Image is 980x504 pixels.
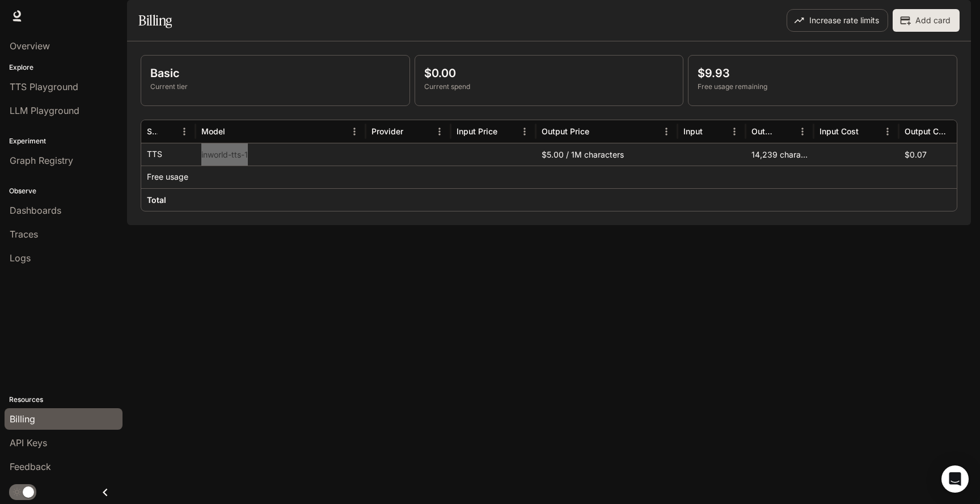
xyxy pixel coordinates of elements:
button: Menu [516,123,533,140]
button: Sort [404,123,421,140]
button: Increase rate limits [787,9,888,32]
div: Output [751,126,776,136]
button: Menu [879,123,896,140]
button: Sort [590,123,607,140]
div: Output Price [542,126,589,136]
p: $9.93 [698,65,948,82]
p: Basic [150,65,400,82]
div: Service [147,126,158,136]
div: 14,239 characters [746,143,814,166]
div: Model [201,126,225,136]
p: Current spend [424,82,674,92]
button: Menu [176,123,193,140]
button: Sort [947,123,964,140]
p: Current tier [150,82,400,92]
p: $0.00 [424,65,674,82]
p: TTS [147,149,162,160]
div: Output Cost [905,126,946,136]
button: Sort [704,123,721,140]
div: Provider [371,126,403,136]
div: inworld-tts-1 [196,143,366,166]
div: Open Intercom Messenger [941,465,969,493]
div: Input Price [457,126,497,136]
button: Sort [499,123,516,140]
button: Sort [159,123,176,140]
button: Menu [794,123,811,140]
button: Menu [658,123,675,140]
button: Menu [346,123,363,140]
button: Sort [777,123,794,140]
div: Input [683,126,703,136]
p: Free usage remaining [698,82,948,92]
button: Menu [726,123,743,140]
div: Input Cost [820,126,859,136]
button: Sort [860,123,877,140]
h6: Total [147,194,166,206]
button: Sort [226,123,243,140]
div: $5.00 / 1M characters [536,143,678,166]
h1: Billing [138,9,172,32]
button: Menu [431,123,448,140]
p: Free usage [147,171,188,183]
button: Add card [893,9,960,32]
